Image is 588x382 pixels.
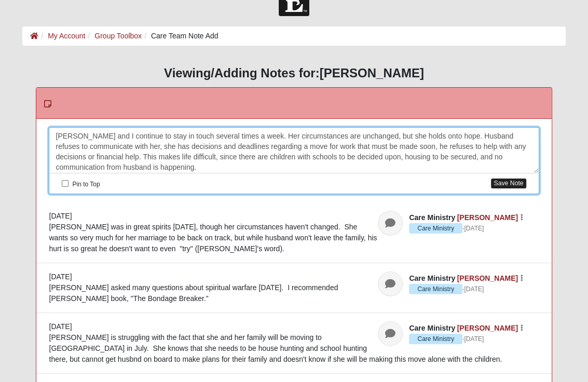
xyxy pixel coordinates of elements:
time: May 27, 2025, 3:09 PM [464,225,484,232]
span: Pin to Top [72,181,100,188]
a: [DATE] [464,334,484,344]
strong: [PERSON_NAME] [320,66,424,80]
div: [DATE] [PERSON_NAME] is struggling with the fact that she and her family will be moving to [GEOGR... [49,321,539,365]
span: Care Ministry [409,324,455,332]
span: Care Ministry [409,284,462,294]
div: [PERSON_NAME] and I continue to stay in touch several times a week. Her circumstances are unchang... [49,128,538,173]
button: Save Note [491,179,526,188]
span: · [409,284,464,294]
a: [PERSON_NAME] [457,213,518,222]
input: Pin to Top [62,180,69,187]
a: [DATE] [464,284,484,294]
a: [PERSON_NAME] [457,324,518,332]
div: [DATE] [PERSON_NAME] was in great spirits [DATE], though her circumstances haven't changed. She w... [49,211,539,254]
a: [PERSON_NAME] [457,274,518,282]
span: Care Ministry [409,274,455,282]
li: Care Team Note Add [142,31,218,42]
span: · [409,223,464,234]
span: Care Ministry [409,223,462,234]
h3: Viewing/Adding Notes for: [22,66,565,81]
span: Care Ministry [409,334,462,344]
time: May 27, 2025, 2:59 PM [464,335,484,343]
a: [DATE] [464,224,484,233]
div: [DATE] [PERSON_NAME] asked many questions about spiritual warfare [DATE]. I recommended [PERSON_N... [49,271,539,304]
a: Group Toolbox [94,32,142,40]
span: · [409,334,464,344]
a: My Account [48,32,85,40]
span: Care Ministry [409,213,455,222]
time: May 27, 2025, 3:03 PM [464,285,484,293]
